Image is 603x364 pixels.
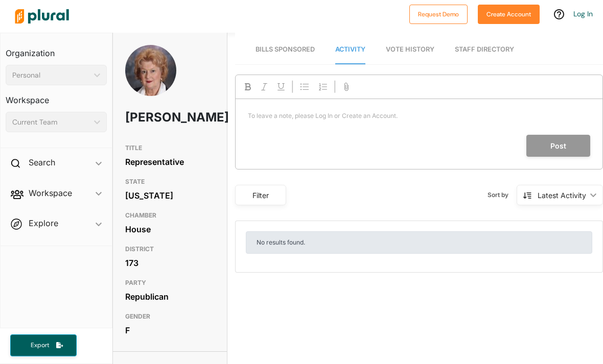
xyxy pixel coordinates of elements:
[125,277,215,289] h3: PARTY
[125,289,215,304] div: Republican
[335,45,365,53] span: Activity
[125,222,215,237] div: House
[125,209,215,222] h3: CHAMBER
[538,190,586,201] div: Latest Activity
[386,45,434,53] span: Vote History
[242,190,280,201] div: Filter
[125,102,179,133] h1: [PERSON_NAME]
[6,38,107,61] h3: Organization
[125,310,215,323] h3: GENDER
[409,5,468,24] button: Request Demo
[488,190,517,200] span: Sort by
[125,255,215,271] div: 173
[24,341,56,350] span: Export
[256,35,315,64] a: Bills Sponsored
[478,8,540,19] a: Create Account
[125,243,215,255] h3: DISTRICT
[10,334,77,356] button: Export
[526,135,590,157] button: Post
[409,8,468,19] a: Request Demo
[12,117,90,128] div: Current Team
[125,176,215,188] h3: STATE
[125,323,215,338] div: F
[6,85,107,108] h3: Workspace
[573,9,593,18] a: Log In
[125,154,215,169] div: Representative
[478,5,540,24] button: Create Account
[29,157,55,168] h2: Search
[455,35,514,64] a: Staff Directory
[335,35,365,64] a: Activity
[256,45,315,53] span: Bills Sponsored
[246,231,592,254] div: No results found.
[386,35,434,64] a: Vote History
[125,188,215,203] div: [US_STATE]
[12,70,90,81] div: Personal
[125,142,215,154] h3: TITLE
[125,45,176,120] img: Headshot of Darlene Taylor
